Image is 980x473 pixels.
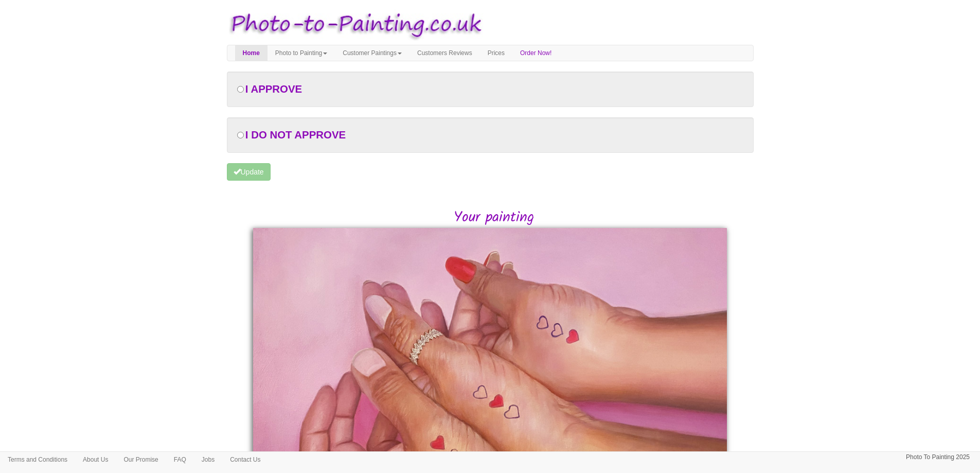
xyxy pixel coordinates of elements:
[512,45,559,61] a: Order Now!
[480,45,512,61] a: Prices
[235,210,754,226] h2: Your painting
[409,45,480,61] a: Customers Reviews
[245,83,302,95] span: I APPROVE
[268,45,335,61] a: Photo to Painting
[335,45,409,61] a: Customer Paintings
[194,452,222,467] a: Jobs
[245,129,346,141] span: I DO NOT APPROVE
[906,452,970,463] p: Photo To Painting 2025
[75,452,116,467] a: About Us
[222,5,485,45] img: Photo to Painting
[116,452,166,467] a: Our Promise
[166,452,194,467] a: FAQ
[222,452,268,467] a: Contact Us
[235,45,268,61] a: Home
